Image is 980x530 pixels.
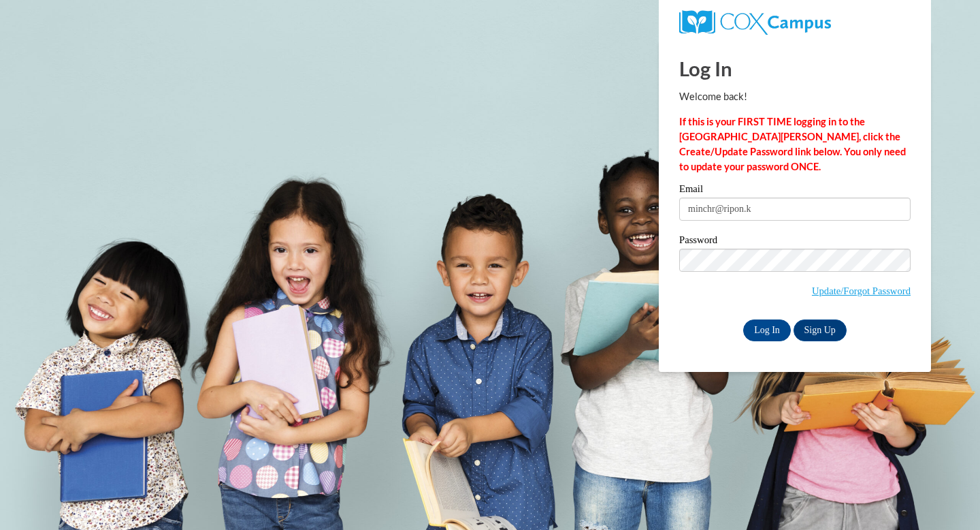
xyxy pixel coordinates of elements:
[679,89,911,104] p: Welcome back!
[679,10,831,35] img: COX Campus
[679,54,911,82] h1: Log In
[794,319,847,341] a: Sign Up
[679,184,911,198] label: Email
[812,285,911,296] a: Update/Forgot Password
[679,116,906,172] strong: If this is your FIRST TIME logging in to the [GEOGRAPHIC_DATA][PERSON_NAME], click the Create/Upd...
[743,319,791,341] input: Log In
[679,16,831,27] a: COX Campus
[679,235,911,249] label: Password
